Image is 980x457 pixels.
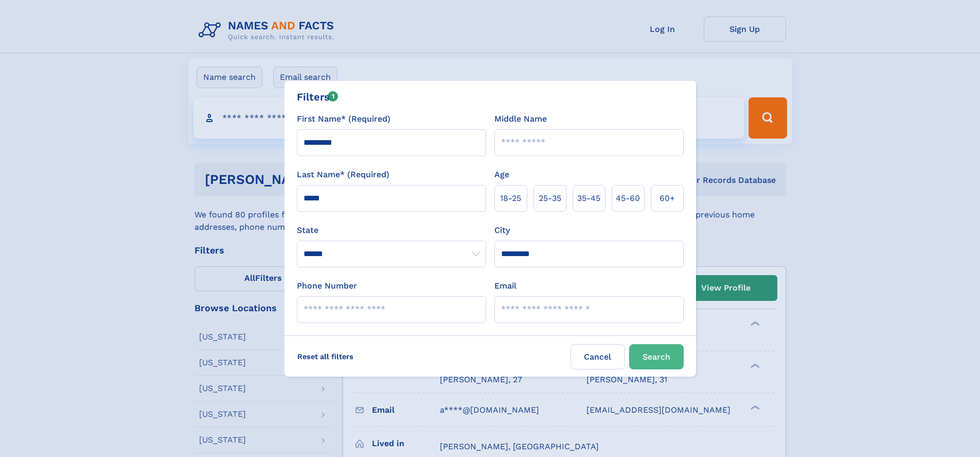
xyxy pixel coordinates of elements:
[494,168,509,181] label: Age
[494,113,547,125] label: Middle Name
[577,192,600,205] span: 35‑45
[291,344,360,369] label: Reset all filters
[494,224,510,236] label: City
[660,192,675,205] span: 60+
[494,280,516,292] label: Email
[297,224,486,236] label: State
[616,192,640,205] span: 45‑60
[571,344,625,369] label: Cancel
[500,192,521,205] span: 18‑25
[297,168,389,181] label: Last Name* (Required)
[629,344,684,369] button: Search
[297,280,357,292] label: Phone Number
[297,89,338,105] div: Filters
[539,192,561,205] span: 25‑35
[297,113,390,125] label: First Name* (Required)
